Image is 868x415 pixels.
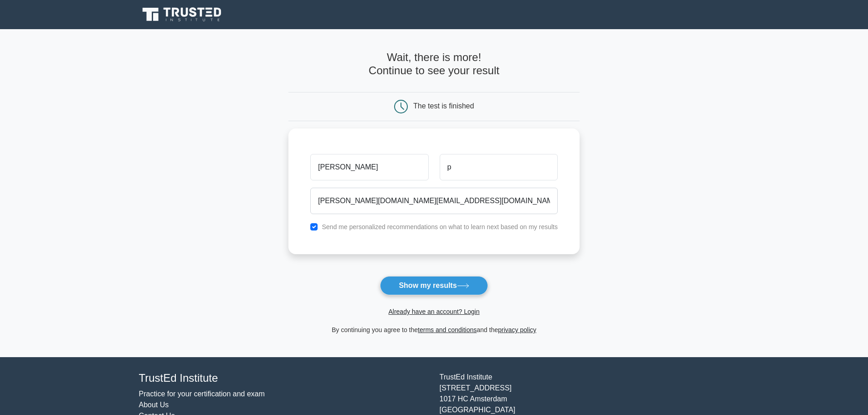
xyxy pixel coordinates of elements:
[139,372,429,385] h4: TrustEd Institute
[283,324,585,335] div: By continuing you agree to the and the
[139,401,169,409] a: About Us
[322,223,558,231] label: Send me personalized recommendations on what to learn next based on my results
[310,154,428,180] input: First name
[380,276,488,295] button: Show my results
[498,326,536,333] a: privacy policy
[139,390,265,398] a: Practice for your certification and exam
[440,154,558,180] input: Last name
[388,308,479,315] a: Already have an account? Login
[413,102,474,110] div: The test is finished
[310,188,558,214] input: Email
[288,51,580,77] h4: Wait, there is more! Continue to see your result
[418,326,477,333] a: terms and conditions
